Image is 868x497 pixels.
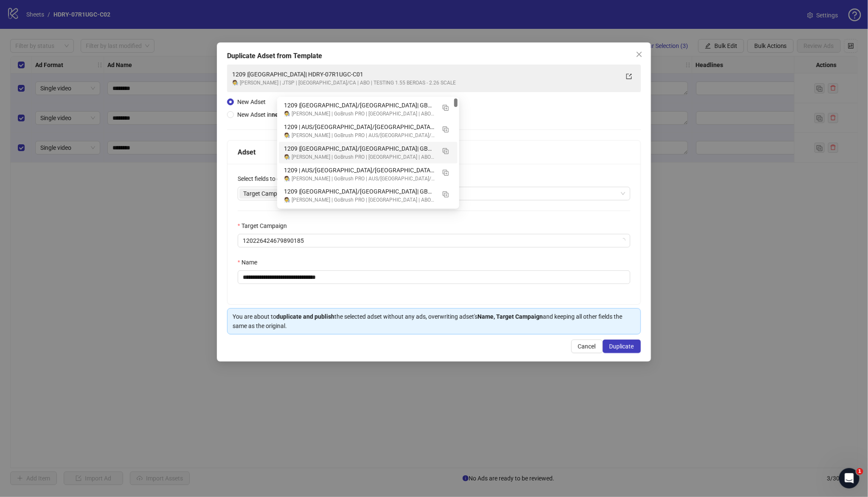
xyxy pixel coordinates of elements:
button: Duplicate [439,144,452,157]
label: Select fields to overwrite [238,174,307,183]
span: Duplicate [610,343,634,350]
img: Duplicate [443,191,449,197]
div: 1209 | AUS/NZ/UK| GBP-09R1MUUGC-C09 [279,120,458,142]
div: 1209 |[GEOGRAPHIC_DATA]/[GEOGRAPHIC_DATA]| GBP-09R1MUUGC-C07 [284,144,435,153]
strong: duplicate and publish [276,313,334,320]
div: 1209 |[GEOGRAPHIC_DATA]| HDRY-07R1UGC-C01 [232,70,619,79]
span: export [626,73,632,79]
button: Duplicate [439,122,452,136]
div: 1209 |USA/CA| GBP-09R1MUUGC-C07 [279,142,458,163]
span: Cancel [578,343,596,350]
button: Cancel [571,340,603,353]
div: 🧑‍🔬 [PERSON_NAME] | JTSP | [GEOGRAPHIC_DATA]/CA | ABO | TESTING 1.55 BEROAS - 2.26 SCALE [232,79,619,87]
span: Target Campaign [239,188,297,199]
button: Duplicate [439,166,452,179]
div: 🧑‍🔬 [PERSON_NAME] | GoBrush PRO | [GEOGRAPHIC_DATA] | ABO | TESTING | 20% 1.85 BE 1.35 [284,153,435,161]
img: Duplicate [443,148,449,154]
span: close [636,51,643,58]
button: Duplicate [603,340,641,353]
div: 🧑‍🔬 [PERSON_NAME] | GoBrush PRO | AUS/[GEOGRAPHIC_DATA]/[GEOGRAPHIC_DATA] | ABO | TESTING | 20% 1... [284,175,435,183]
label: Target Campaign [238,221,292,230]
div: Duplicate Adset from Template [227,51,641,61]
div: 1209 |USA| HDRY-07R1UGC-C01 [279,206,458,228]
div: 1209 |USA/CA| GBP-08R4UGC-C02 [279,185,458,206]
button: Duplicate [439,187,452,200]
button: Duplicate [439,101,452,114]
div: You are about to the selected adset without any ads, overwriting adset's and keeping all other fi... [233,312,635,331]
strong: Name, Target Campaign [478,313,543,320]
div: 🧑‍🔬 [PERSON_NAME] | GoBrush PRO | [GEOGRAPHIC_DATA] | ABO | TESTING | 20% 1.85 BE 1.35 [284,196,435,204]
div: 1209 |[GEOGRAPHIC_DATA]/[GEOGRAPHIC_DATA]| GBP-08R4UGC-C02 [284,187,435,196]
div: 🧑‍🔬 [PERSON_NAME] | GoBrush PRO | AUS/[GEOGRAPHIC_DATA]/[GEOGRAPHIC_DATA] | ABO | TESTING | 20% 1... [284,132,435,140]
span: 1 [857,468,863,475]
input: Name [238,270,630,284]
div: 1209 |[GEOGRAPHIC_DATA]/[GEOGRAPHIC_DATA]| GBP-09R1MUUGC-C09 [284,101,435,110]
button: Close [632,48,646,61]
span: 120226424679890185 [243,234,625,247]
iframe: Intercom live chat [839,468,860,489]
span: Target Campaign [243,189,289,198]
div: 1209 | AUS/[GEOGRAPHIC_DATA]/[GEOGRAPHIC_DATA]| GBP-09R1MUUGC-C07 [284,166,435,175]
div: 1209 | AUS/NZ/UK| GBP-09R1MUUGC-C07 [279,163,458,185]
span: loading [620,238,626,244]
label: Name [238,258,263,267]
img: Duplicate [443,170,449,176]
img: Duplicate [443,105,449,111]
strong: new [272,111,283,118]
span: New Adset in Campaign [237,111,311,118]
img: Duplicate [443,126,449,132]
div: 1209 | AUS/[GEOGRAPHIC_DATA]/[GEOGRAPHIC_DATA]| GBP-09R1MUUGC-C09 [284,122,435,132]
div: 🧑‍🔬 [PERSON_NAME] | GoBrush PRO | [GEOGRAPHIC_DATA] | ABO | TESTING | 20% 1.85 BE 1.35 [284,110,435,118]
div: Adset [238,147,630,157]
span: New Adset [237,98,266,105]
div: 1209 |USA/CA| GBP-09R1MUUGC-C09 [279,98,458,120]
